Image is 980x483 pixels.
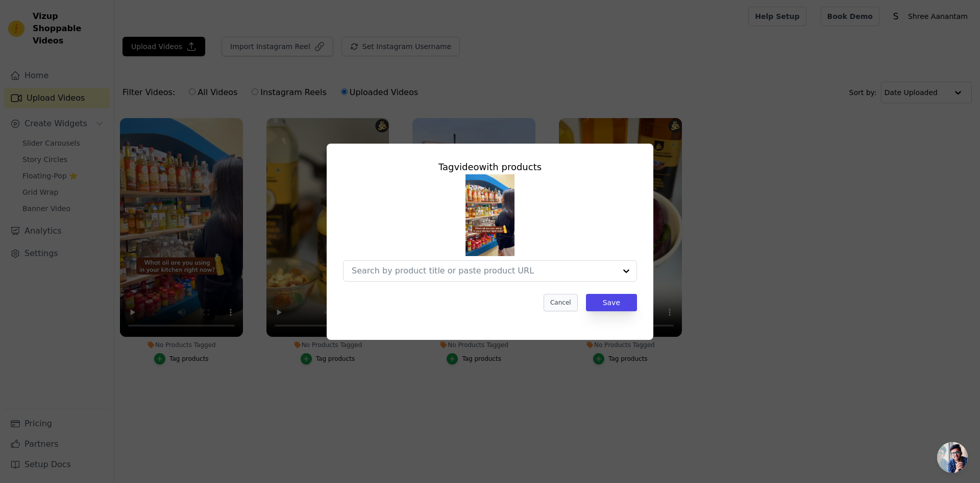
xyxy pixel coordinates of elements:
input: Search by product title or paste product URL [352,266,616,275]
button: Cancel [544,294,578,311]
div: Tag video with products [343,160,637,174]
a: Open chat [937,442,968,473]
img: tn-dc83668dcbfd4e15b6f422f27453dc01.png [465,174,514,256]
button: Save [586,294,637,311]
